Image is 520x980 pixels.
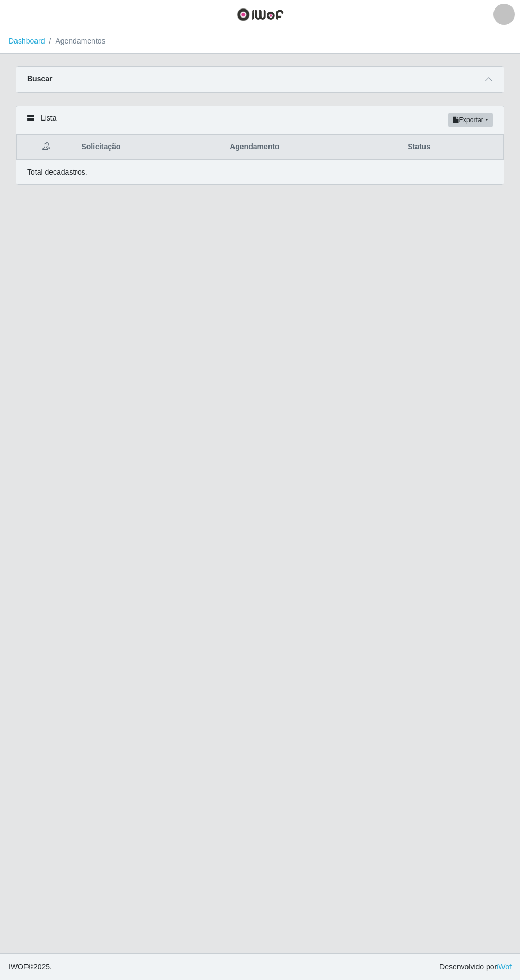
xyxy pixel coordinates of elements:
span: IWOF [8,962,28,971]
th: Solicitação [75,135,223,160]
th: Agendamento [223,135,401,160]
th: Status [401,135,503,160]
a: Dashboard [8,37,45,45]
p: Total de cadastros. [27,167,88,178]
img: CoreUI Logo [237,8,284,21]
div: Lista [16,106,504,134]
strong: Buscar [27,74,52,83]
button: Exportar [448,113,493,127]
span: Desenvolvido por [439,961,512,973]
span: © 2025 . [8,961,52,973]
li: Agendamentos [45,36,106,47]
a: iWof [497,962,512,971]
